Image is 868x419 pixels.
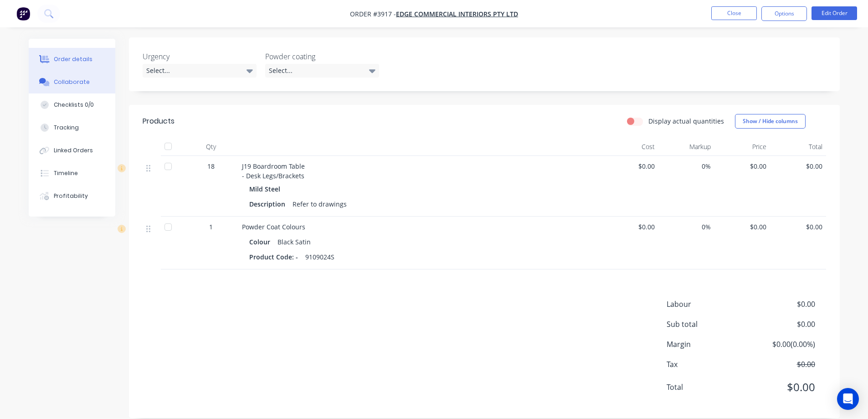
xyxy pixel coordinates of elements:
span: J19 Boardroom Table - Desk Legs/Brackets [242,162,305,180]
div: Cost [603,138,659,156]
div: 9109024S [302,250,338,264]
div: Order details [54,55,92,63]
span: $0.00 [606,161,655,171]
button: Options [761,6,807,21]
span: $0.00 [606,222,655,232]
div: Timeline [54,169,78,177]
div: Price [714,138,770,156]
button: Linked Orders [29,139,115,162]
span: Sub total [667,319,748,330]
div: Refer to drawings [289,197,350,211]
button: Order details [29,48,115,71]
div: Product Code: - [249,250,302,264]
span: $0.00 [747,299,815,310]
div: Profitability [54,192,88,200]
span: 18 [207,161,215,171]
div: Collaborate [54,78,90,86]
div: Linked Orders [54,146,93,155]
a: Edge Commercial Interiors Pty Ltd [396,10,518,18]
span: $0.00 [747,379,815,395]
span: Tax [667,359,748,370]
span: $0.00 ( 0.00 %) [747,339,815,350]
button: Edit Order [812,6,857,20]
div: Select... [265,64,379,78]
span: Margin [667,339,748,350]
div: Mild Steel [249,182,284,196]
img: Factory [16,7,30,21]
button: Close [711,6,757,20]
div: Tracking [54,124,79,132]
div: Select... [143,64,257,78]
div: Black Satin [274,235,314,248]
span: $0.00 [774,161,822,171]
div: Checklists 0/0 [54,101,94,109]
label: Display actual quantities [648,116,724,126]
span: $0.00 [774,222,822,232]
span: Total [667,382,748,393]
span: $0.00 [747,359,815,370]
span: $0.00 [718,222,767,232]
div: Open Intercom Messenger [837,388,859,410]
span: $0.00 [747,319,815,330]
label: Powder coating [265,51,379,62]
span: Labour [667,299,748,310]
div: Colour [249,235,274,248]
span: $0.00 [718,161,767,171]
span: Powder Coat Colours [242,222,305,231]
span: Order #3917 - [350,10,396,18]
div: Qty [184,138,238,156]
div: Markup [658,138,714,156]
div: Total [770,138,826,156]
span: 0% [662,161,711,171]
span: 1 [209,222,213,232]
button: Timeline [29,162,115,185]
button: Tracking [29,116,115,139]
span: 0% [662,222,711,232]
button: Profitability [29,185,115,207]
div: Products [143,116,175,127]
button: Checklists 0/0 [29,93,115,116]
div: Description [249,197,289,211]
label: Urgency [143,51,257,62]
button: Show / Hide columns [735,114,806,129]
button: Collaborate [29,71,115,93]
